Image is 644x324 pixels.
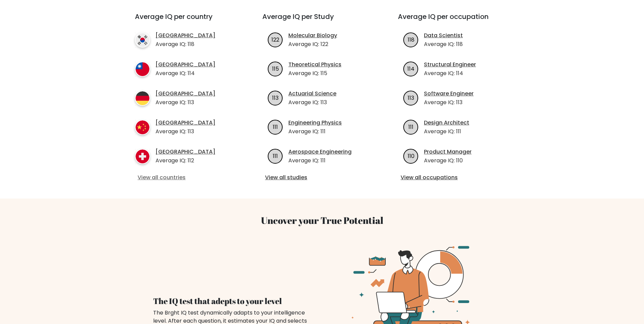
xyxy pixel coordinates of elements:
[288,31,337,40] a: Molecular Biology
[156,40,215,48] p: Average IQ: 118
[156,148,215,156] a: [GEOGRAPHIC_DATA]
[271,36,279,43] text: 122
[156,31,215,40] a: [GEOGRAPHIC_DATA]
[156,90,215,98] a: [GEOGRAPHIC_DATA]
[424,31,463,40] a: Data Scientist
[398,13,517,29] h3: Average IQ per occupation
[288,119,342,127] a: Engineering Physics
[103,215,541,226] h3: Uncover your True Potential
[138,173,235,182] a: View all countries
[135,32,150,48] img: country
[156,157,215,165] p: Average IQ: 112
[288,98,336,107] p: Average IQ: 113
[401,173,515,182] a: View all occupations
[135,13,238,29] h3: Average IQ per country
[424,61,476,69] a: Structural Engineer
[272,94,279,101] text: 113
[273,123,278,131] text: 111
[288,148,352,156] a: Aerospace Engineering
[424,90,474,98] a: Software Engineer
[135,120,150,135] img: country
[288,90,336,98] a: Actuarial Science
[408,152,414,160] text: 110
[288,40,337,48] p: Average IQ: 122
[156,61,215,69] a: [GEOGRAPHIC_DATA]
[424,40,463,48] p: Average IQ: 118
[262,13,382,29] h3: Average IQ per Study
[135,149,150,164] img: country
[135,62,150,77] img: country
[424,157,472,165] p: Average IQ: 110
[273,152,278,160] text: 111
[288,128,342,136] p: Average IQ: 111
[424,98,474,107] p: Average IQ: 113
[156,119,215,127] a: [GEOGRAPHIC_DATA]
[153,296,314,306] h4: The IQ test that adepts to your level
[265,173,379,182] a: View all studies
[424,69,476,77] p: Average IQ: 114
[156,128,215,136] p: Average IQ: 113
[272,65,279,72] text: 115
[408,94,414,101] text: 113
[407,65,414,72] text: 114
[156,69,215,77] p: Average IQ: 114
[288,69,341,77] p: Average IQ: 115
[424,128,469,136] p: Average IQ: 111
[288,61,341,69] a: Theoretical Physics
[135,91,150,106] img: country
[424,148,472,156] a: Product Manager
[408,36,414,43] text: 118
[156,98,215,107] p: Average IQ: 113
[424,119,469,127] a: Design Architect
[288,157,352,165] p: Average IQ: 111
[408,123,413,131] text: 111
